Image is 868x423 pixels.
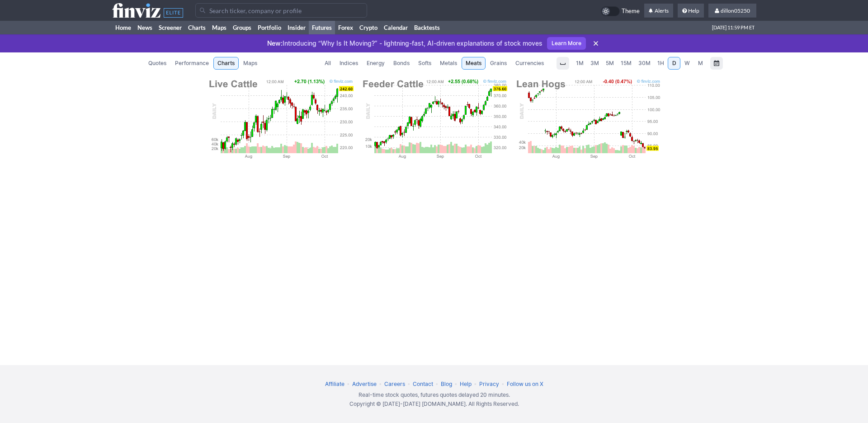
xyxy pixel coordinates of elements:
a: 1M [573,57,587,70]
span: [DATE] 11:59 PM ET [712,21,755,34]
a: Bonds [389,57,414,70]
a: Theme [601,6,640,16]
span: Quotes [148,59,166,68]
span: Charts [217,59,235,68]
span: • [346,381,351,387]
img: Feeder Cattle Chart Daily [361,78,507,160]
a: Help [678,4,704,18]
a: Home [112,21,134,34]
button: Range [710,57,723,70]
span: 1H [657,60,664,66]
a: Advertise [352,381,377,387]
span: Energy [367,59,385,68]
a: Charts [213,57,239,70]
a: 15M [618,57,635,70]
span: 15M [621,60,632,66]
span: 30M [638,60,651,66]
span: Indices [340,59,358,68]
a: M [694,57,707,70]
a: All [321,57,335,70]
span: 1M [576,60,584,66]
a: Forex [335,21,356,34]
a: Groups [230,21,255,34]
a: Meats [462,57,486,70]
span: All [325,59,331,68]
a: Crypto [356,21,381,34]
a: Contact [413,381,433,387]
a: Screener [156,21,185,34]
a: Follow us on X [507,381,543,387]
span: • [406,381,411,387]
span: Bonds [393,59,410,68]
a: 5M [603,57,617,70]
span: W [684,60,690,66]
a: Indices [335,57,362,70]
span: Grains [490,59,507,68]
p: Introducing “Why Is It Moving?” - lightning-fast, AI-driven explanations of stock moves [267,39,542,48]
span: 5M [606,60,614,66]
span: • [378,381,383,387]
a: Insider [284,21,309,34]
span: Softs [418,59,431,68]
a: Backtests [411,21,443,34]
a: Quotes [144,57,170,70]
a: Metals [436,57,461,70]
a: Blog [441,381,452,387]
span: New: [267,39,283,47]
a: Performance [171,57,213,70]
span: dillon05250 [721,7,750,14]
span: Metals [440,59,457,68]
span: • [453,381,458,387]
a: Careers [384,381,405,387]
a: News [134,21,156,34]
a: Charts [185,21,209,34]
a: Currencies [511,57,548,70]
span: Performance [175,59,209,68]
span: Theme [622,6,640,16]
span: Maps [243,59,257,68]
span: M [698,60,703,66]
span: • [434,381,439,387]
a: Affiliate [325,381,344,387]
span: Currencies [515,59,544,68]
span: D [672,60,676,66]
a: Maps [209,21,230,34]
a: Privacy [479,381,499,387]
img: Lean Hogs Chart Daily [514,78,661,160]
a: Energy [363,57,389,70]
span: • [500,381,505,387]
a: 3M [587,57,602,70]
a: Grains [486,57,511,70]
a: Calendar [381,21,411,34]
span: • [473,381,478,387]
a: Futures [309,21,335,34]
a: Maps [239,57,261,70]
a: Softs [414,57,435,70]
a: D [668,57,680,70]
a: Alerts [644,4,673,18]
span: Meats [466,59,481,68]
input: Search [195,3,367,18]
a: 1H [654,57,667,70]
span: 3M [590,60,599,66]
a: Learn More [547,37,586,50]
img: Live Cattle Chart Daily [207,78,354,160]
a: 30M [635,57,654,70]
a: Portfolio [255,21,284,34]
a: dillon05250 [708,4,756,18]
a: W [681,57,693,70]
a: Help [460,381,472,387]
button: Interval [557,57,569,70]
